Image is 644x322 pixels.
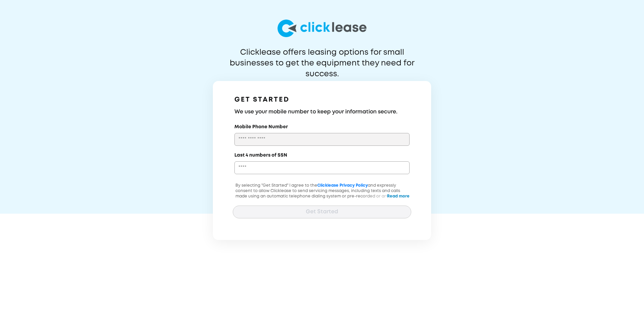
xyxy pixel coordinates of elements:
p: Clicklease offers leasing options for small businesses to get the equipment they need for success. [213,47,431,69]
h3: We use your mobile number to keep your information secure. [234,108,410,116]
button: Get Started [233,206,411,218]
a: Clicklease Privacy Policy [317,184,368,187]
p: By selecting "Get Started" I agree to the and expressly consent to allow Clicklease to send servi... [233,183,411,215]
label: Mobile Phone Number [234,124,288,130]
img: logo-larg [278,20,366,37]
h1: GET STARTED [234,95,410,105]
label: Last 4 numbers of SSN [234,152,287,159]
